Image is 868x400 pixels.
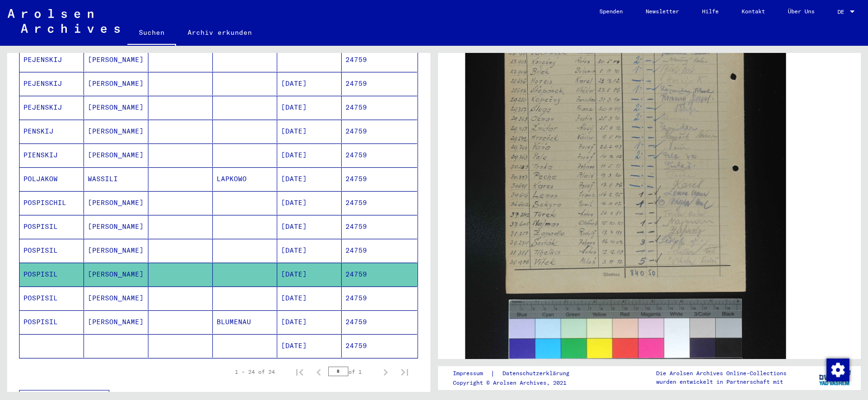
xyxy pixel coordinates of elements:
div: 1 – 24 of 24 [235,368,275,376]
mat-cell: PIENSKIJ [20,144,84,167]
a: Archiv erkunden [176,21,263,44]
mat-cell: PENSKIJ [20,120,84,143]
mat-cell: [DATE] [277,120,342,143]
a: Suchen [127,21,176,46]
p: wurden entwickelt in Partnerschaft mit [656,378,786,386]
mat-cell: POSPISIL [20,239,84,262]
mat-cell: [PERSON_NAME] [84,120,148,143]
mat-cell: [PERSON_NAME] [84,96,148,119]
button: Last page [395,362,414,381]
mat-cell: 24759 [342,191,417,215]
mat-cell: 24759 [342,167,417,191]
mat-cell: [PERSON_NAME] [84,191,148,215]
mat-cell: POSPISIL [20,215,84,238]
mat-cell: 24759 [342,72,417,95]
mat-cell: [DATE] [277,334,342,358]
mat-cell: [DATE] [277,310,342,334]
mat-cell: [DATE] [277,72,342,95]
mat-cell: 24759 [342,144,417,167]
mat-cell: [PERSON_NAME] [84,144,148,167]
button: Previous page [309,362,328,381]
mat-cell: [DATE] [277,167,342,191]
mat-cell: 24759 [342,96,417,119]
mat-cell: [DATE] [277,144,342,167]
mat-cell: 24759 [342,287,417,310]
mat-cell: 24759 [342,239,417,262]
mat-cell: [PERSON_NAME] [84,239,148,262]
mat-cell: POSPISIL [20,310,84,334]
img: Zustimmung ändern [826,359,849,381]
mat-cell: [PERSON_NAME] [84,287,148,310]
img: Arolsen_neg.svg [8,9,120,33]
mat-cell: 24759 [342,48,417,72]
mat-cell: PEJENSKIJ [20,96,84,119]
mat-cell: PEJENSKIJ [20,72,84,95]
mat-cell: [DATE] [277,191,342,215]
mat-cell: [PERSON_NAME] [84,72,148,95]
mat-cell: [DATE] [277,263,342,286]
mat-cell: [PERSON_NAME] [84,215,148,238]
mat-cell: [PERSON_NAME] [84,263,148,286]
a: Impressum [453,369,491,379]
button: First page [290,362,309,381]
img: yv_logo.png [817,366,853,390]
button: Next page [376,362,395,381]
mat-cell: [DATE] [277,287,342,310]
mat-cell: POSPISIL [20,263,84,286]
div: Zustimmung ändern [826,358,849,381]
mat-cell: 24759 [342,263,417,286]
div: of 1 [328,367,376,376]
mat-cell: 24759 [342,215,417,238]
mat-cell: 24759 [342,310,417,334]
p: Die Arolsen Archives Online-Collections [656,369,786,378]
mat-cell: [PERSON_NAME] [84,310,148,334]
mat-cell: LAPKOWO [213,167,277,191]
mat-cell: [DATE] [277,215,342,238]
span: DE [837,9,848,15]
a: Datenschutzerklärung [495,369,581,379]
mat-cell: POLJAKOW [20,167,84,191]
mat-cell: BLUMENAU [213,310,277,334]
p: Copyright © Arolsen Archives, 2021 [453,379,581,387]
div: | [453,369,581,379]
mat-cell: [DATE] [277,239,342,262]
mat-cell: WASSILI [84,167,148,191]
mat-cell: PEJENSKIJ [20,48,84,72]
mat-cell: 24759 [342,334,417,358]
mat-cell: POSPISCHIL [20,191,84,215]
mat-cell: 24759 [342,120,417,143]
mat-cell: [PERSON_NAME] [84,48,148,72]
mat-cell: POSPISIL [20,287,84,310]
mat-cell: [DATE] [277,96,342,119]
